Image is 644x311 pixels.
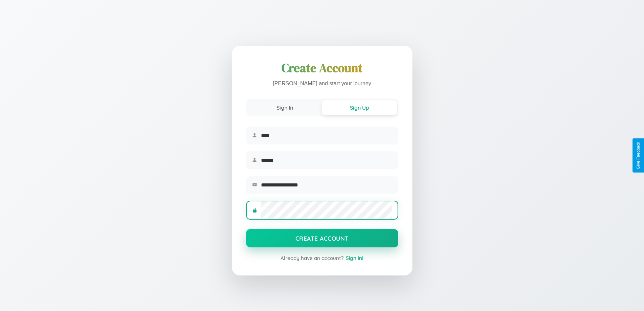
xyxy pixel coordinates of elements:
[636,142,641,169] div: Give Feedback
[322,100,397,115] button: Sign Up
[246,60,398,76] h1: Create Account
[247,100,322,115] button: Sign In
[246,229,398,247] button: Create Account
[346,255,363,261] span: Sign In!
[246,79,398,89] p: [PERSON_NAME] and start your journey
[246,255,398,261] div: Already have an account?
